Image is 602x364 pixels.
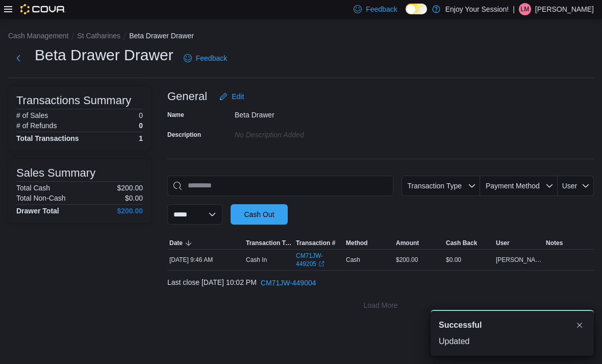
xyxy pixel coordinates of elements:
span: Feedback [196,53,227,63]
svg: External link [318,261,324,267]
h6: # of Refunds [16,122,57,130]
h6: Total Non-Cash [16,194,66,202]
span: Successful [439,319,482,331]
span: LM [521,3,530,15]
span: Cash Back [446,239,477,247]
span: User [496,239,510,247]
p: Cash In [246,256,267,264]
div: $0.00 [444,254,494,266]
input: Dark Mode [406,4,427,14]
span: Dark Mode [406,14,406,15]
h6: Total Cash [16,184,50,192]
button: Edit [215,86,248,107]
button: Cash Back [444,237,494,249]
p: Enjoy Your Session! [445,3,509,15]
p: $200.00 [117,184,143,192]
h4: 1 [139,134,143,142]
h3: Sales Summary [16,167,95,179]
span: Transaction Type [407,182,462,190]
a: Feedback [180,48,231,68]
button: Method [344,237,394,249]
button: Cash Out [231,204,288,225]
img: Cova [20,4,66,14]
button: Cash Management [8,32,68,40]
button: Transaction Type [244,237,294,249]
button: CM71JW-449004 [257,273,320,293]
button: Notes [544,237,594,249]
button: Transaction # [294,237,344,249]
p: 0 [139,111,143,119]
button: Date [167,237,244,249]
h3: General [167,90,207,103]
span: Transaction # [296,239,335,247]
div: Notification [439,319,586,331]
h4: Total Transactions [16,134,79,142]
p: 0 [139,122,143,130]
span: [PERSON_NAME] [496,256,542,264]
span: CM71JW-449004 [261,278,316,288]
p: | [513,3,515,15]
span: Payment Method [486,182,540,190]
a: CM71JW-449205External link [296,252,342,268]
p: [PERSON_NAME] [535,3,594,15]
button: Transaction Type [402,176,480,196]
button: St Catharines [77,32,120,40]
span: Date [169,239,183,247]
label: Name [167,111,184,119]
button: Next [8,48,29,68]
div: No Description added [235,127,371,139]
h1: Beta Drawer Drawer [35,45,173,65]
p: $0.00 [125,194,143,202]
span: Feedback [366,4,397,14]
button: Beta Drawer Drawer [129,32,194,40]
label: Description [167,131,201,139]
div: Updated [439,335,586,348]
input: This is a search bar. As you type, the results lower in the page will automatically filter. [167,176,393,196]
div: Leia Mahoney [519,3,531,15]
span: $200.00 [396,256,418,264]
button: Load More [167,295,594,316]
span: Edit [232,91,244,102]
span: Load More [364,300,398,310]
button: Amount [394,237,444,249]
span: Cash [346,256,360,264]
div: Last close [DATE] 10:02 PM [167,273,594,293]
span: User [562,182,578,190]
h3: Transactions Summary [16,94,131,107]
h4: Drawer Total [16,207,59,215]
div: Beta Drawer [235,107,371,119]
button: User [494,237,544,249]
span: Transaction Type [246,239,292,247]
button: Payment Method [480,176,558,196]
nav: An example of EuiBreadcrumbs [8,31,594,43]
span: Method [346,239,368,247]
button: User [558,176,594,196]
span: Amount [396,239,419,247]
span: Cash Out [244,209,274,220]
h4: $200.00 [117,207,143,215]
span: Notes [546,239,563,247]
button: Dismiss toast [573,319,586,331]
div: [DATE] 9:46 AM [167,254,244,266]
h6: # of Sales [16,111,48,119]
